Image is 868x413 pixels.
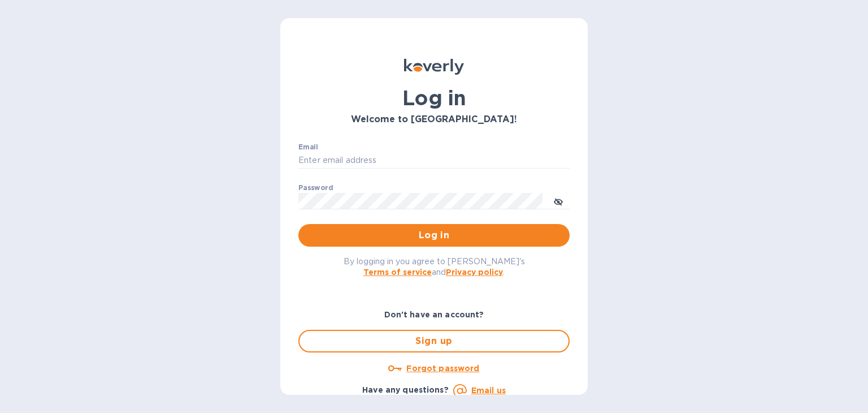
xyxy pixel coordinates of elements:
img: Koverly [404,59,464,75]
span: Log in [307,229,561,242]
a: Privacy policy [446,268,503,277]
span: Sign up [309,334,559,348]
b: Have any questions? [362,385,449,394]
h1: Log in [298,86,570,110]
span: By logging in you agree to [PERSON_NAME]'s and . [344,257,525,277]
label: Password [298,184,333,191]
input: Enter email address [298,152,570,169]
button: toggle password visibility [547,190,570,212]
button: Log in [298,224,570,247]
a: Email us [471,386,506,395]
b: Don't have an account? [384,310,484,319]
h3: Welcome to [GEOGRAPHIC_DATA]! [298,114,570,125]
button: Sign up [298,330,570,352]
label: Email [298,144,318,150]
a: Terms of service [363,268,432,277]
u: Forgot password [406,364,479,373]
